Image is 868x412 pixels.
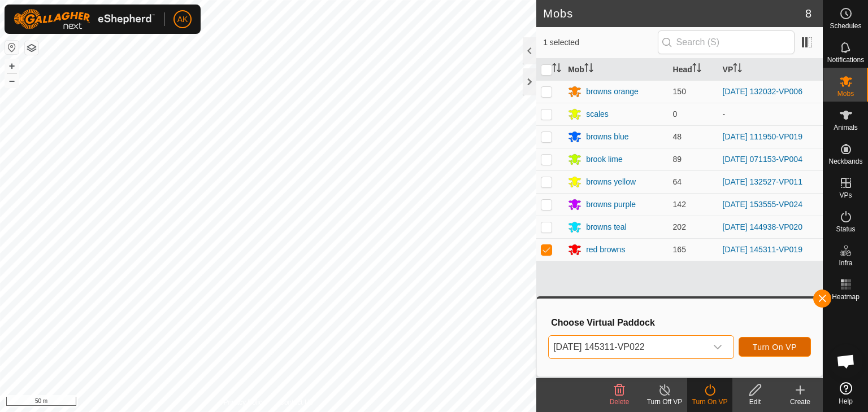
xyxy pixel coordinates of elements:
[551,317,811,328] h3: Choose Virtual Paddock
[586,131,629,143] div: browns blue
[733,65,742,74] p-sorticon: Activate to sort
[718,59,823,81] th: VP
[25,41,38,55] button: Map Layers
[723,177,802,186] a: [DATE] 132527-VP011
[723,87,802,96] a: [DATE] 132032-VP006
[673,222,686,231] span: 202
[706,336,729,358] div: dropdown trigger
[723,200,802,209] a: [DATE] 153555-VP024
[642,397,687,407] div: Turn Off VP
[839,192,852,199] span: VPs
[673,87,686,96] span: 150
[692,65,701,74] p-sorticon: Activate to sort
[586,244,625,256] div: red browns
[673,132,682,141] span: 48
[778,397,823,407] div: Create
[658,30,795,54] input: Search (S)
[224,397,266,407] a: Privacy Policy
[177,14,188,25] span: AK
[723,222,802,231] a: [DATE] 144938-VP020
[834,124,858,131] span: Animals
[829,344,863,378] div: Open chat
[5,41,19,54] button: Reset Map
[586,176,636,188] div: browns yellow
[837,90,854,97] span: Mobs
[739,337,811,357] button: Turn On VP
[552,65,561,74] p-sorticon: Activate to sort
[839,260,852,266] span: Infra
[586,199,636,211] div: browns purple
[673,155,682,164] span: 89
[673,200,686,209] span: 142
[586,154,623,165] div: brook lime
[669,59,718,81] th: Head
[586,221,627,233] div: browns teal
[723,132,802,141] a: [DATE] 111950-VP019
[563,59,668,81] th: Mob
[827,56,864,63] span: Notifications
[673,245,686,254] span: 165
[584,65,593,74] p-sorticon: Activate to sort
[543,37,657,49] span: 1 selected
[723,245,802,254] a: [DATE] 145311-VP019
[5,59,19,73] button: +
[279,397,313,407] a: Contact Us
[805,5,811,22] span: 8
[723,155,802,164] a: [DATE] 071153-VP004
[673,109,678,119] span: 0
[586,108,609,120] div: scales
[5,74,19,87] button: –
[718,103,823,125] td: -
[836,226,855,233] span: Status
[586,86,639,98] div: browns orange
[687,397,732,407] div: Turn On VP
[14,9,155,29] img: Gallagher Logo
[828,158,862,165] span: Neckbands
[839,398,853,405] span: Help
[673,177,682,186] span: 64
[830,23,861,29] span: Schedules
[732,397,778,407] div: Edit
[549,336,706,358] span: 2025-09-06 145311-VP022
[823,378,868,409] a: Help
[832,293,860,300] span: Heatmap
[610,398,630,406] span: Delete
[543,7,805,20] h2: Mobs
[753,343,797,352] span: Turn On VP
